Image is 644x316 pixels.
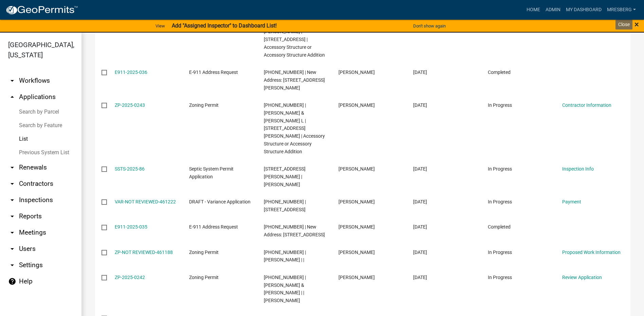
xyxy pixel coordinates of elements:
[189,224,238,230] span: E-911 Address Request
[115,70,147,75] a: E911-2025-036
[189,275,219,280] span: Zoning Permit
[8,196,16,204] i: arrow_drop_down
[488,70,511,75] span: Completed
[488,199,512,204] span: In Progress
[338,102,375,108] span: Dawn Larson
[8,277,16,285] i: help
[634,20,639,29] span: ×
[413,224,427,230] span: 08/08/2025
[115,166,145,172] a: SSTS-2025-86
[8,229,16,237] i: arrow_drop_down
[543,3,563,16] a: Admin
[8,77,16,85] i: arrow_drop_down
[115,102,145,108] a: ZP-2025-0243
[264,102,325,154] span: 81-030-1623 | LARSON, MARTIN L & DAWN L | 1558 PFEIFER RD | Accessory Structure or Accessory Stru...
[338,250,375,255] span: Bruce Smith
[8,93,16,101] i: arrow_drop_up
[264,224,325,237] span: 63-022-2400 | New Address: 4118 Co Rd 8
[413,70,427,75] span: 08/11/2025
[338,70,375,75] span: Victoria Ashuli Pao-Sein
[488,275,512,280] span: In Progress
[172,22,277,29] strong: Add "Assigned Inspector" to Dashboard List!
[524,3,543,16] a: Home
[413,275,427,280] span: 08/08/2025
[8,180,16,188] i: arrow_drop_down
[189,250,219,255] span: Zoning Permit
[8,212,16,220] i: arrow_drop_down
[264,199,306,212] span: 33-260-0160 | 2125 PARK LAKE LN
[338,199,375,204] span: Chris
[264,250,306,263] span: 39-026-0274 | SMITH, BRUCE A | |
[189,102,219,108] span: Zoning Permit
[115,275,145,280] a: ZP-2025-0242
[264,275,306,303] span: 39-020-1602 | ROSENAU, KARL D & JAMIE | | Dwelling
[488,102,512,108] span: In Progress
[562,102,611,108] a: Contractor Information
[338,275,375,280] span: Jamie
[413,102,427,108] span: 08/10/2025
[615,20,632,29] div: Close
[189,70,238,75] span: E-911 Address Request
[264,166,306,187] span: 605 SEBOE RD | JACOBSON, DANIEL P
[413,199,427,204] span: 08/08/2025
[562,250,621,255] a: Proposed Work Information
[264,14,325,58] span: 45-072-5157 | WESTENDORF, TODD | 2125 County road 6 | Accessory Structure or Accessory Structure ...
[8,245,16,253] i: arrow_drop_down
[413,250,427,255] span: 08/08/2025
[563,3,604,16] a: My Dashboard
[153,20,168,32] a: View
[413,166,427,172] span: 08/08/2025
[189,166,234,179] span: Septic System Permit Application
[634,20,639,28] button: Close
[562,275,602,280] a: Review Application
[338,224,375,230] span: Thomas Paull
[8,163,16,172] i: arrow_drop_down
[338,166,375,172] span: Daniel Jacobson
[488,224,511,230] span: Completed
[410,20,448,32] button: Don't show again
[115,250,173,255] a: ZP-NOT REVIEWED-461188
[8,261,16,269] i: arrow_drop_down
[488,166,512,172] span: In Progress
[115,199,176,204] a: VAR-NOT REVIEWED-461222
[115,224,147,230] a: E911-2025-035
[562,199,581,204] a: Payment
[264,70,325,91] span: 81-030-1100 | New Address: 2232 Moorhead Rd
[604,3,639,16] a: mresberg
[189,199,251,204] span: DRAFT - Variance Application
[562,166,594,172] a: Inspection Info
[488,250,512,255] span: In Progress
